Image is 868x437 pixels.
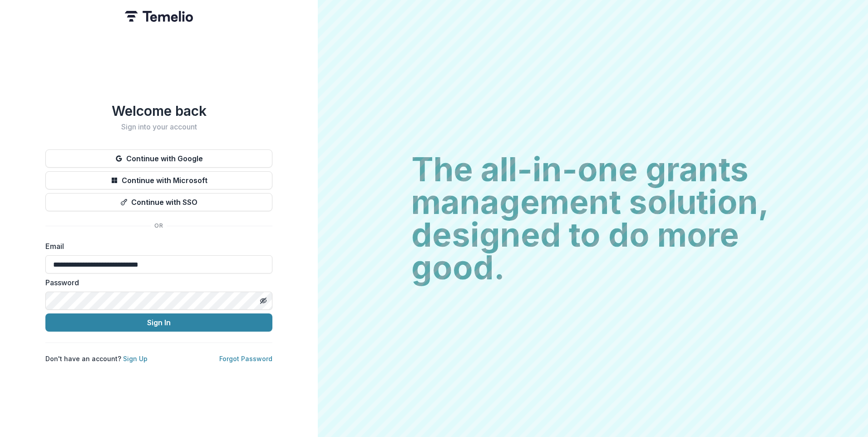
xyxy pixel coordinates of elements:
button: Continue with SSO [45,193,272,211]
a: Sign Up [123,355,148,363]
img: Temelio [125,11,193,22]
a: Forgot Password [219,355,272,363]
h2: Sign into your account [45,123,272,131]
button: Continue with Microsoft [45,171,272,189]
button: Continue with Google [45,149,272,168]
button: Toggle password visibility [256,293,271,308]
label: Email [45,241,267,252]
h1: Welcome back [45,103,272,119]
label: Password [45,277,267,288]
p: Don't have an account? [45,354,148,363]
button: Sign In [45,313,272,332]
